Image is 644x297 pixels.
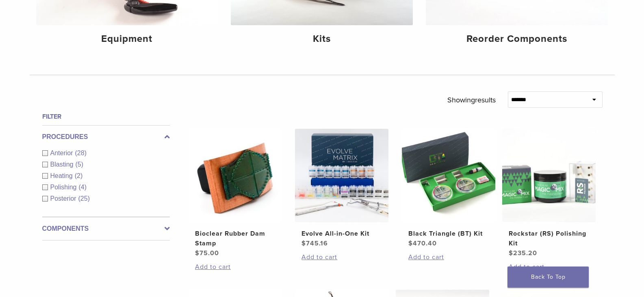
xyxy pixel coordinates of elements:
h2: Black Triangle (BT) Kit [408,229,489,238]
a: Evolve All-in-One KitEvolve All-in-One Kit $745.16 [295,129,389,248]
a: Add to cart: “Black Triangle (BT) Kit” [408,252,489,262]
span: (5) [75,161,83,168]
label: Procedures [42,132,170,142]
p: Showing results [447,91,496,108]
a: Bioclear Rubber Dam StampBioclear Rubber Dam Stamp $75.00 [188,129,283,258]
span: $ [301,239,306,247]
h2: Bioclear Rubber Dam Stamp [195,229,275,248]
span: (4) [78,184,87,191]
a: Add to cart: “Bioclear Rubber Dam Stamp” [195,262,275,272]
img: Rockstar (RS) Polishing Kit [502,129,596,222]
img: Black Triangle (BT) Kit [402,129,495,222]
span: Posterior [50,195,78,202]
h2: Evolve All-in-One Kit [301,229,382,238]
bdi: 235.20 [509,249,537,257]
span: $ [408,239,413,247]
span: Heating [50,172,75,179]
a: Back To Top [507,267,589,288]
bdi: 745.16 [301,239,328,247]
a: Add to cart: “Evolve All-in-One Kit” [301,252,382,262]
h2: Rockstar (RS) Polishing Kit [509,229,589,248]
a: Black Triangle (BT) KitBlack Triangle (BT) Kit $470.40 [401,129,496,248]
span: Blasting [50,161,76,168]
label: Components [42,224,170,234]
h4: Equipment [43,32,212,46]
span: (25) [78,195,90,202]
a: Add to cart: “Rockstar (RS) Polishing Kit” [509,262,589,272]
span: (2) [75,172,83,179]
bdi: 75.00 [195,249,219,257]
h4: Filter [42,112,170,121]
img: Bioclear Rubber Dam Stamp [189,129,282,222]
span: (28) [75,150,87,156]
span: Anterior [50,150,75,156]
a: Rockstar (RS) Polishing KitRockstar (RS) Polishing Kit $235.20 [502,129,596,258]
h4: Kits [237,32,406,46]
span: $ [509,249,513,257]
bdi: 470.40 [408,239,437,247]
span: $ [195,249,199,257]
span: Polishing [50,184,79,191]
img: Evolve All-in-One Kit [295,129,388,222]
h4: Reorder Components [432,32,601,46]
